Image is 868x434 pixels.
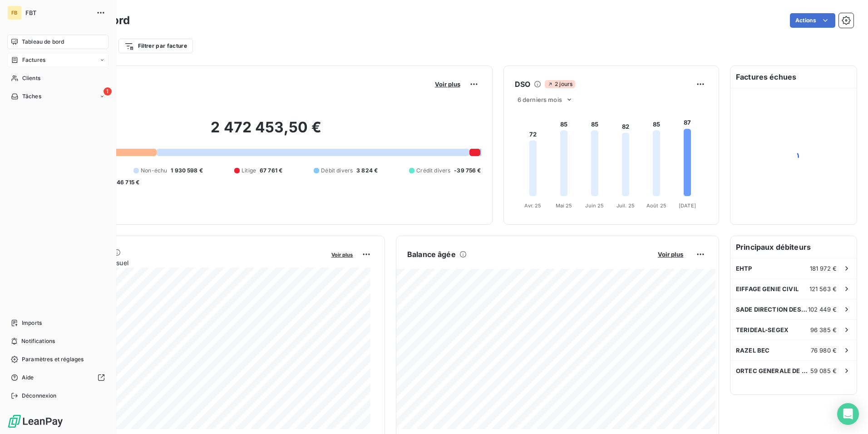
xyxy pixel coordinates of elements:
[736,285,799,293] span: EIFFAGE GENIE CIVIL
[515,79,530,90] h6: DSO
[7,370,108,385] a: Aide
[655,250,686,258] button: Voir plus
[809,285,837,293] span: 121 563 €
[736,367,810,374] span: ORTEC GENERALE DE DEPOLLUTION
[837,403,859,425] div: Open Intercom Messenger
[331,252,353,258] span: Voir plus
[104,87,112,96] span: 1
[321,167,353,175] span: Débit divers
[22,392,57,400] span: Déconnexion
[736,326,789,333] span: TERIDEAL-SEGEX
[616,202,635,209] tspan: Juil. 25
[25,9,91,16] span: FBT
[545,80,575,88] span: 2 jours
[114,178,139,187] span: -46 715 €
[646,202,666,209] tspan: Août 25
[518,96,562,103] span: 6 derniers mois
[416,167,450,175] span: Crédit divers
[171,167,203,175] span: 1 930 598 €
[21,337,55,345] span: Notifications
[810,326,837,333] span: 96 385 €
[7,5,22,20] div: FB
[7,414,64,429] img: Logo LeanPay
[658,251,683,258] span: Voir plus
[432,80,463,88] button: Voir plus
[242,167,256,175] span: Litige
[679,202,696,209] tspan: [DATE]
[736,306,808,313] span: SADE DIRECTION DES HAUTS DE FRANCE
[524,202,541,209] tspan: Avr. 25
[555,202,572,209] tspan: Mai 25
[329,250,355,258] button: Voir plus
[810,265,837,272] span: 181 972 €
[141,167,167,175] span: Non-échu
[808,306,837,313] span: 102 449 €
[454,167,481,175] span: -39 756 €
[356,167,378,175] span: 3 824 €
[730,66,857,88] h6: Factures échues
[407,249,456,260] h6: Balance âgée
[260,167,282,175] span: 67 761 €
[22,373,34,382] span: Aide
[736,347,769,354] span: RAZEL BEC
[730,236,857,258] h6: Principaux débiteurs
[51,258,325,267] span: Chiffre d'affaires mensuel
[22,319,42,327] span: Imports
[22,56,45,64] span: Factures
[811,347,837,354] span: 76 980 €
[435,81,460,88] span: Voir plus
[790,13,835,28] button: Actions
[51,118,481,146] h2: 2 472 453,50 €
[810,367,837,374] span: 59 085 €
[22,38,64,46] span: Tableau de bord
[585,202,604,209] tspan: Juin 25
[22,355,84,363] span: Paramètres et réglages
[22,92,41,101] span: Tâches
[118,39,193,53] button: Filtrer par facture
[22,74,40,82] span: Clients
[736,265,752,272] span: EHTP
